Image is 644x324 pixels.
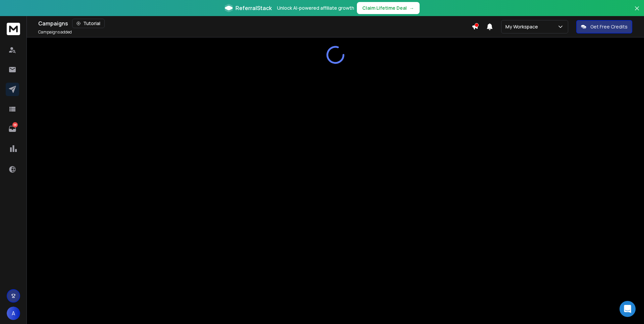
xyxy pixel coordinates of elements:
[410,5,414,11] span: →
[235,4,272,12] span: ReferralStack
[277,5,354,11] p: Unlock AI-powered affiliate growth
[6,122,19,136] a: 68
[7,307,20,320] button: A
[633,4,641,20] button: Close banner
[12,122,18,128] p: 68
[38,29,72,35] p: Campaigns added
[357,2,420,14] button: Claim Lifetime Deal→
[590,23,628,30] p: Get Free Credits
[505,23,541,30] p: My Workspace
[576,20,632,33] button: Get Free Credits
[620,301,636,317] div: Open Intercom Messenger
[38,19,472,28] div: Campaigns
[72,19,105,28] button: Tutorial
